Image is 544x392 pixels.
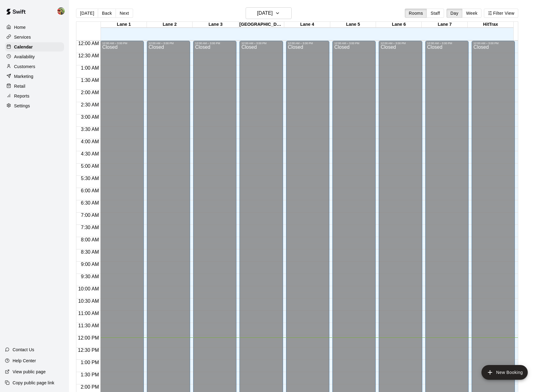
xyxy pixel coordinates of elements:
[5,91,64,101] a: Reports
[405,9,427,18] button: Rooms
[79,262,101,267] span: 9:00 AM
[76,335,100,340] span: 12:00 PM
[13,347,34,353] p: Contact Us
[484,9,518,18] button: Filter View
[14,93,29,99] p: Reports
[79,139,101,144] span: 4:00 AM
[79,102,101,107] span: 2:30 AM
[77,53,101,58] span: 12:30 AM
[193,22,238,28] div: Lane 3
[195,42,235,45] div: 12:00 AM – 3:00 PM
[14,44,33,50] p: Calendar
[77,298,101,304] span: 10:30 AM
[481,365,528,380] button: add
[79,200,101,206] span: 6:30 AM
[57,7,65,15] img: Matthew Cotter
[14,54,35,60] p: Availability
[239,22,284,28] div: [GEOGRAPHIC_DATA]
[147,22,193,28] div: Lane 2
[79,78,101,83] span: 1:30 AM
[79,65,101,71] span: 1:00 AM
[98,9,116,18] button: Back
[473,42,513,45] div: 12:00 AM – 3:00 PM
[77,41,101,46] span: 12:00 AM
[13,380,54,386] p: Copy public page link
[79,114,101,120] span: 3:00 AM
[5,23,64,32] a: Home
[79,90,101,95] span: 2:00 AM
[468,22,513,28] div: HitTrax
[5,82,64,91] a: Retail
[76,9,98,18] button: [DATE]
[427,42,467,45] div: 12:00 AM – 3:00 PM
[330,22,376,28] div: Lane 5
[77,286,101,291] span: 10:00 AM
[14,63,35,70] p: Customers
[77,323,101,328] span: 11:30 AM
[381,42,420,45] div: 12:00 AM – 3:00 PM
[5,42,64,52] a: Calendar
[5,101,64,110] a: Settings
[446,9,462,18] button: Day
[462,9,481,18] button: Week
[284,22,330,28] div: Lane 4
[5,52,64,61] a: Availability
[79,176,101,181] span: 5:30 AM
[149,42,188,45] div: 12:00 AM – 3:00 PM
[257,9,273,17] h6: [DATE]
[79,249,101,255] span: 8:30 AM
[76,348,100,353] span: 12:30 PM
[79,151,101,156] span: 4:30 AM
[79,274,101,279] span: 9:30 AM
[14,83,25,89] p: Retail
[422,22,467,28] div: Lane 7
[79,213,101,218] span: 7:00 AM
[77,311,101,316] span: 11:00 AM
[79,384,101,390] span: 2:00 PM
[79,188,101,193] span: 6:00 AM
[5,72,64,81] a: Marketing
[14,24,26,30] p: Home
[102,42,142,45] div: 12:00 AM – 3:00 PM
[101,22,147,28] div: Lane 1
[79,237,101,242] span: 8:00 AM
[79,360,101,365] span: 1:00 PM
[5,33,64,42] a: Services
[14,34,31,40] p: Services
[13,369,46,375] p: View public page
[246,7,292,19] button: [DATE]
[14,73,33,79] p: Marketing
[79,372,101,377] span: 1:30 PM
[79,127,101,132] span: 3:30 AM
[79,163,101,169] span: 5:00 AM
[14,103,30,109] p: Settings
[79,225,101,230] span: 7:30 AM
[116,9,133,18] button: Next
[334,42,374,45] div: 12:00 AM – 3:00 PM
[13,358,36,364] p: Help Center
[5,62,64,71] a: Customers
[241,42,281,45] div: 12:00 AM – 3:00 PM
[376,22,422,28] div: Lane 6
[56,5,69,17] div: Matthew Cotter
[288,42,328,45] div: 12:00 AM – 3:00 PM
[427,9,444,18] button: Staff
